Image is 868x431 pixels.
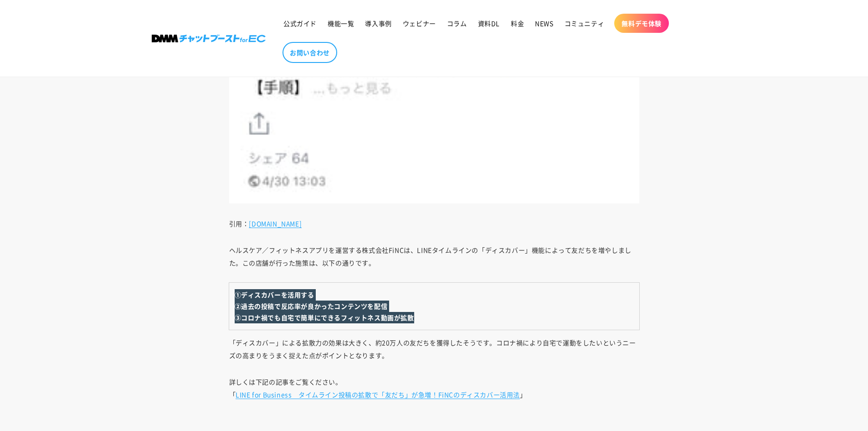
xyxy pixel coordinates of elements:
[511,19,524,27] span: 料金
[229,375,639,401] p: 詳しくは下記の記事をご覧ください。 「 」
[235,313,414,322] strong: ③コロナ禍でも自宅で簡単にできるフィットネス動画が拡散
[249,219,302,228] a: [DOMAIN_NAME]
[535,19,553,27] span: NEWS
[322,14,360,33] a: 機能一覧
[360,14,397,33] a: 導入事例
[282,42,337,63] a: お問い合わせ
[290,48,330,57] span: お問い合わせ
[447,19,467,27] span: コラム
[229,244,639,269] p: ヘルスケア／フィットネスアプリを運営する株式会社FiNCは、LINEタイムラインの「ディスカバー」機能によって友だちを増やしました。この店舗が行った施策は、以下の通りです。
[235,290,314,299] strong: ①ディスカバーを活用する
[403,19,436,27] span: ウェビナー
[505,14,529,33] a: 料金
[152,35,266,42] img: 株式会社DMM Boost
[397,14,442,33] a: ウェビナー
[278,14,322,33] a: 公式ガイド
[235,301,388,311] strong: ②過去の投稿で反応率が良かったコンテンツを配信
[559,14,610,33] a: コミュニティ
[442,14,473,33] a: コラム
[328,19,354,27] span: 機能一覧
[229,217,639,230] p: 引用：
[365,19,391,27] span: 導入事例
[478,19,500,27] span: 資料DL
[236,390,520,399] a: LINE for Business タイムライン投稿の拡散で「友だち」が急増！FiNCのディスカバー活用法
[529,14,559,33] a: NEWS
[614,14,669,33] a: 無料デモ体験
[565,19,605,27] span: コミュニティ
[283,19,317,27] span: 公式ガイド
[229,336,639,362] p: 「ディスカバー」による拡散力の効果は大きく、約20万人の友だちを獲得したそうです。コロナ禍により自宅で運動をしたいというニーズの高まりをうまく捉えた点がポイントとなります。
[621,19,662,27] span: 無料デモ体験
[473,14,505,33] a: 資料DL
